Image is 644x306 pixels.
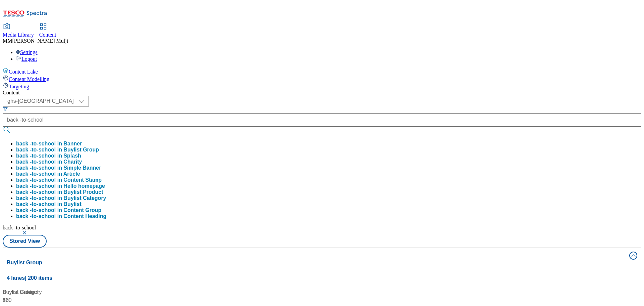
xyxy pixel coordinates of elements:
[16,56,37,62] a: Logout
[16,207,101,213] button: back -to-school in Content Group
[16,201,82,207] button: back -to-school in Buylist
[3,82,641,90] a: Targeting
[3,288,113,296] div: Buylist Category
[3,68,641,75] a: Content Lake
[16,183,105,189] div: back -to-school in
[3,38,12,44] span: MM
[3,106,8,112] svg: Search Filters
[3,225,36,230] span: back -to-school
[12,38,68,44] span: [PERSON_NAME] Mulji
[3,90,641,96] div: Content
[3,24,34,38] a: Media Library
[3,113,641,127] input: Search
[16,189,103,195] div: back -to-school in
[16,177,102,183] button: back -to-school in Content Stamp
[3,296,113,304] div: 7
[63,171,80,177] span: Article
[16,171,80,177] button: back -to-school in Article
[63,201,81,207] span: Buylist
[3,32,34,38] span: Media Library
[16,183,105,189] button: back -to-school in Hello homepage
[9,84,29,89] span: Targeting
[16,153,81,159] button: back -to-school in Splash
[16,195,106,201] div: back -to-school in
[16,49,38,55] a: Settings
[63,189,103,195] span: Buylist Product
[7,259,625,267] h4: Buylist Group
[39,24,56,38] a: Content
[63,183,105,189] span: Hello homepage
[9,76,49,82] span: Content Modelling
[3,248,641,286] button: Buylist Group4 lanes| 200 items
[16,159,82,165] button: back -to-school in Charity
[7,275,52,281] span: 4 lanes | 200 items
[39,32,56,38] span: Content
[9,69,38,75] span: Content Lake
[3,75,641,82] a: Content Modelling
[16,213,106,219] button: back -to-school in Content Heading
[16,189,103,195] button: back -to-school in Buylist Product
[63,195,106,201] span: Buylist Category
[3,235,47,248] button: Stored View
[16,201,82,207] div: back -to-school in
[16,165,101,171] button: back -to-school in Simple Banner
[16,141,82,147] button: back -to-school in Banner
[16,147,99,153] button: back -to-school in Buylist Group
[16,171,80,177] div: back -to-school in
[16,195,106,201] button: back -to-school in Buylist Category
